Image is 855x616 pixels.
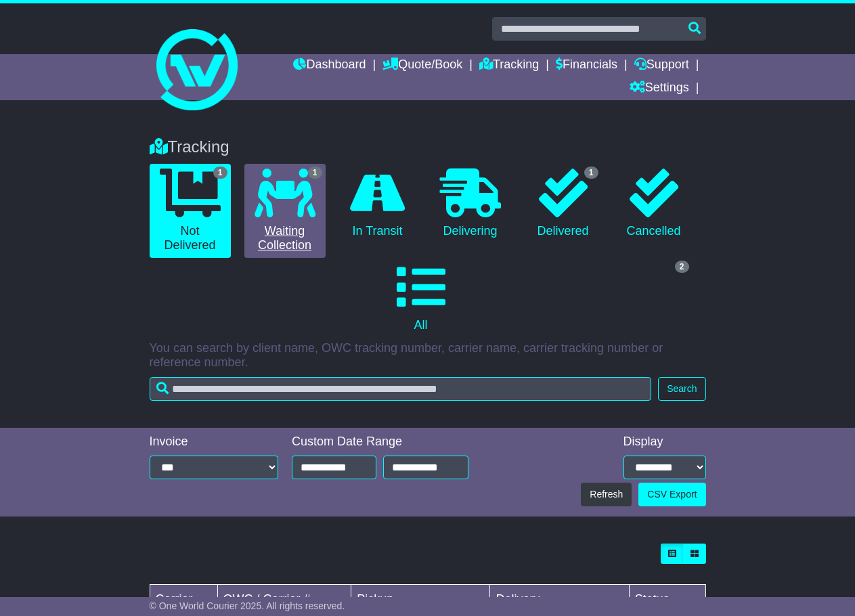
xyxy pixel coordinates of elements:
a: 1 Waiting Collection [244,164,326,258]
div: Display [623,435,706,449]
span: 1 [584,167,598,179]
button: Search [658,377,705,401]
a: Support [634,54,689,77]
a: Financials [556,54,617,77]
a: Cancelled [615,164,693,244]
div: Custom Date Range [292,435,468,449]
p: You can search by client name, OWC tracking number, carrier name, carrier tracking number or refe... [150,341,706,370]
a: 1 Delivered [525,164,602,244]
td: Status [629,585,705,615]
td: OWC / Carrier # [217,585,351,615]
td: Delivery [490,585,629,615]
a: In Transit [339,164,416,244]
a: Tracking [479,54,539,77]
span: 1 [213,167,227,179]
span: 2 [675,261,689,273]
a: Quote/Book [382,54,462,77]
td: Pickup [351,585,490,615]
div: Invoice [150,435,279,449]
a: 1 Not Delivered [150,164,231,258]
td: Carrier [150,585,217,615]
div: Tracking [143,137,713,157]
a: 2 All [150,258,693,338]
button: Refresh [581,483,632,506]
a: Settings [630,77,689,100]
span: © One World Courier 2025. All rights reserved. [150,600,345,611]
a: CSV Export [638,483,705,506]
a: Dashboard [293,54,366,77]
a: Delivering [430,164,511,244]
span: 1 [308,167,322,179]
